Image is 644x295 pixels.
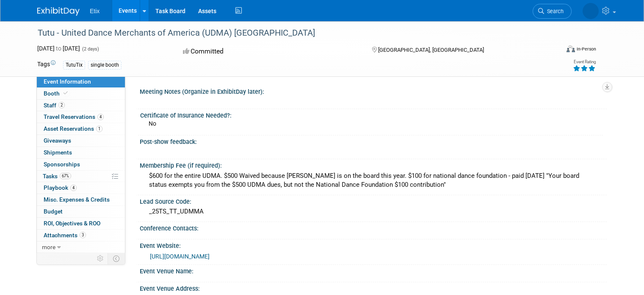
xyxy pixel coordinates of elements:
[58,102,65,108] span: 2
[44,113,104,120] span: Travel Reservations
[140,265,607,275] div: Event Venue Name:
[88,61,122,70] div: single booth
[43,173,71,180] span: Tasks
[37,7,80,16] img: ExhibitDay
[55,45,63,52] span: to
[44,102,65,109] span: Staff
[533,4,572,19] a: Search
[44,161,80,168] span: Sponsorships
[93,253,108,264] td: Personalize Event Tab Strip
[140,85,607,96] div: Meeting Notes (Organize in ExhibitDay later):
[37,100,125,111] a: Staff2
[37,159,125,170] a: Sponsorships
[44,149,72,156] span: Shipments
[37,45,80,52] span: [DATE] [DATE]
[140,135,607,146] div: Post-show feedback:
[140,195,607,206] div: Lead Source Code:
[378,47,484,53] span: [GEOGRAPHIC_DATA], [GEOGRAPHIC_DATA]
[37,230,125,241] a: Attachments3
[35,25,549,41] div: Tutu - United Dance Merchants of America (UDMA) [GEOGRAPHIC_DATA]
[44,78,91,85] span: Event Information
[149,120,156,127] span: No
[81,46,99,52] span: (2 days)
[544,8,564,14] span: Search
[37,206,125,217] a: Budget
[37,194,125,205] a: Misc. Expenses & Credits
[37,182,125,194] a: Playbook4
[583,3,599,19] img: Lakisha Cooper
[37,171,125,182] a: Tasks67%
[80,232,86,238] span: 3
[146,205,600,218] div: _25TS_TT_UDMMA
[140,239,607,250] div: Event Website:
[140,282,607,293] div: Event Venue Address:
[576,46,596,52] div: In-Person
[180,44,358,59] div: Committed
[44,125,102,132] span: Asset Reservations
[70,185,77,191] span: 4
[140,159,607,170] div: Membership Fee (if required):
[37,76,125,87] a: Event Information
[64,91,68,96] i: Booth reservation complete
[42,244,55,250] span: more
[44,137,71,144] span: Giveaways
[37,135,125,146] a: Giveaways
[150,253,210,260] a: [URL][DOMAIN_NAME]
[44,90,69,97] span: Booth
[44,184,77,191] span: Playbook
[63,61,85,70] div: TutuTix
[140,109,603,120] div: Certificate of Insurance Needed?:
[44,196,110,203] span: Misc. Expenses & Credits
[108,253,125,264] td: Toggle Event Tabs
[37,147,125,158] a: Shipments
[44,220,100,227] span: ROI, Objectives & ROO
[60,173,71,179] span: 67%
[514,44,596,57] div: Event Format
[37,123,125,135] a: Asset Reservations1
[567,45,575,52] img: Format-Inperson.png
[37,88,125,99] a: Booth
[37,60,55,70] td: Tags
[37,111,125,123] a: Travel Reservations4
[44,208,63,215] span: Budget
[97,114,104,120] span: 4
[573,60,596,64] div: Event Rating
[146,169,600,192] div: $600 for the entire UDMA. $500 Waived because [PERSON_NAME] is on the board this year. $100 for n...
[96,126,102,132] span: 1
[140,222,607,233] div: Conference Contacts:
[37,242,125,253] a: more
[37,218,125,229] a: ROI, Objectives & ROO
[90,8,100,14] span: Etix
[44,232,86,239] span: Attachments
